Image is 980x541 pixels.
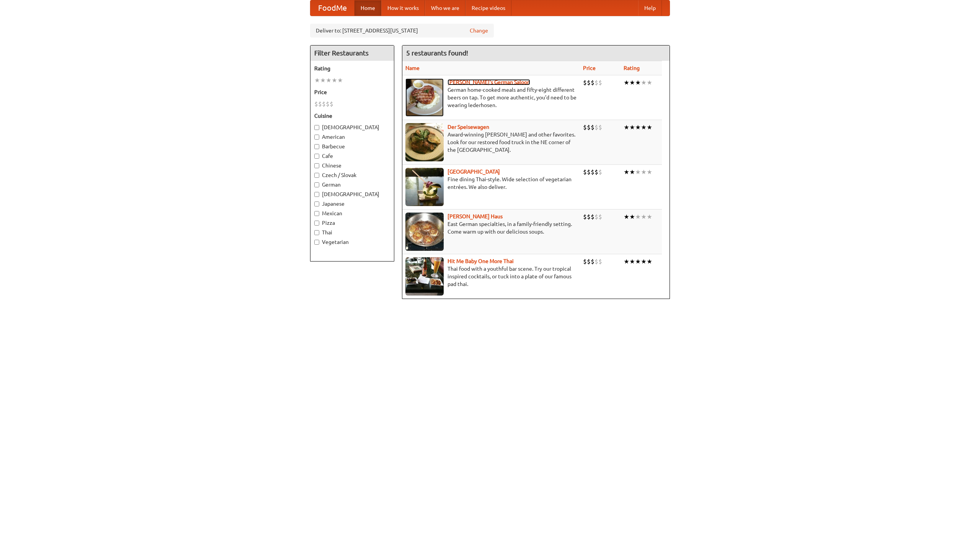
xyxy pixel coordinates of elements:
li: $ [591,168,595,176]
img: speisewagen.jpg [405,123,444,161]
input: Barbecue [314,144,319,149]
li: $ [598,213,602,221]
label: Vegetarian [314,238,390,246]
h5: Cuisine [314,112,390,120]
li: ★ [635,213,641,221]
a: Recipe videos [465,0,511,16]
li: $ [318,100,322,108]
a: FoodMe [310,0,354,16]
li: ★ [629,168,635,176]
a: Change [470,27,488,34]
li: $ [595,168,598,176]
li: $ [598,168,602,176]
li: $ [595,213,598,221]
li: $ [598,78,602,87]
li: ★ [624,123,629,132]
input: American [314,135,319,140]
li: $ [591,213,595,221]
li: $ [583,168,587,176]
a: [GEOGRAPHIC_DATA] [448,169,500,175]
li: ★ [641,123,647,132]
li: $ [598,257,602,266]
li: ★ [624,168,629,176]
li: ★ [337,76,343,84]
input: Pizza [314,221,319,226]
p: Award-winning [PERSON_NAME] and other favorites. Look for our restored food truck in the NE corne... [405,131,577,154]
input: [DEMOGRAPHIC_DATA] [314,125,319,130]
li: $ [591,123,595,132]
a: Hit Me Baby One More Thai [448,258,514,264]
a: Who we are [425,0,465,16]
p: German home-cooked meals and fifty-eight different beers on tap. To get more authentic, you'd nee... [405,86,577,109]
li: ★ [624,213,629,221]
label: German [314,181,390,188]
li: $ [587,168,591,176]
label: Cafe [314,152,390,160]
li: ★ [629,213,635,221]
a: [PERSON_NAME] Haus [448,213,503,219]
a: Der Speisewagen [448,124,489,130]
label: Pizza [314,219,390,227]
li: $ [314,100,318,108]
li: ★ [320,76,326,84]
label: Thai [314,229,390,236]
li: ★ [635,123,641,132]
a: Home [354,0,381,16]
li: ★ [635,257,641,266]
input: Chinese [314,163,319,168]
label: Mexican [314,210,390,217]
li: ★ [314,76,320,84]
li: $ [595,257,598,266]
li: $ [583,257,587,266]
li: ★ [647,213,652,221]
li: $ [595,123,598,132]
input: Japanese [314,201,319,206]
li: $ [326,100,330,108]
label: Czech / Slovak [314,171,390,179]
li: ★ [647,78,652,87]
li: ★ [647,168,652,176]
a: Price [583,65,596,71]
label: Chinese [314,162,390,169]
h4: Filter Restaurants [310,45,394,61]
img: esthers.jpg [405,78,444,117]
h5: Rating [314,65,390,72]
label: American [314,133,390,141]
li: $ [591,257,595,266]
li: ★ [641,213,647,221]
a: Help [638,0,662,16]
li: ★ [647,123,652,132]
div: Deliver to: [STREET_ADDRESS][US_STATE] [310,24,494,37]
li: ★ [635,168,641,176]
input: Thai [314,230,319,235]
img: babythai.jpg [405,257,444,296]
a: [PERSON_NAME]'s German Saloon [448,79,530,85]
label: Barbecue [314,143,390,150]
input: Cafe [314,154,319,159]
li: $ [587,78,591,87]
li: $ [587,257,591,266]
p: East German specialties, in a family-friendly setting. Come warm up with our delicious soups. [405,220,577,236]
li: $ [591,78,595,87]
label: [DEMOGRAPHIC_DATA] [314,123,390,131]
li: $ [598,123,602,132]
li: ★ [635,78,641,87]
li: $ [583,78,587,87]
h5: Price [314,88,390,96]
li: $ [322,100,326,108]
label: Japanese [314,200,390,208]
input: Mexican [314,211,319,216]
ng-pluralize: 5 restaurants found! [406,49,468,57]
li: ★ [647,257,652,266]
li: ★ [641,257,647,266]
li: ★ [332,76,337,84]
li: ★ [629,123,635,132]
li: ★ [629,257,635,266]
a: Name [405,65,420,71]
li: $ [595,78,598,87]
